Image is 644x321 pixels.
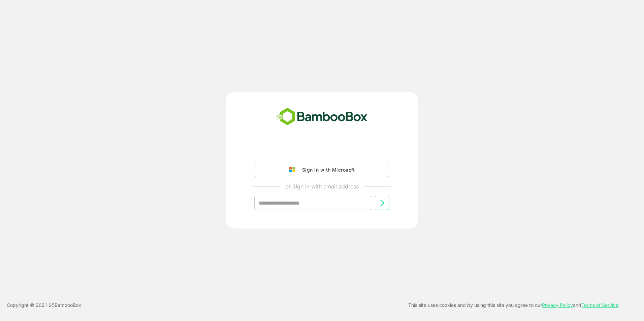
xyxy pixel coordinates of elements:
[285,182,359,190] p: or Sign in with email address
[7,301,81,309] p: Copyright © 2021- 25 BambooBox
[289,167,299,173] img: google
[581,302,618,308] a: Terms of Service
[272,106,371,128] img: bamboobox
[542,302,573,308] a: Privacy Policy
[299,166,355,174] div: Sign in with Microsoft
[408,301,618,309] p: This site uses cookies and by using this site you agree to our and
[255,163,389,177] button: Sign in with Microsoft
